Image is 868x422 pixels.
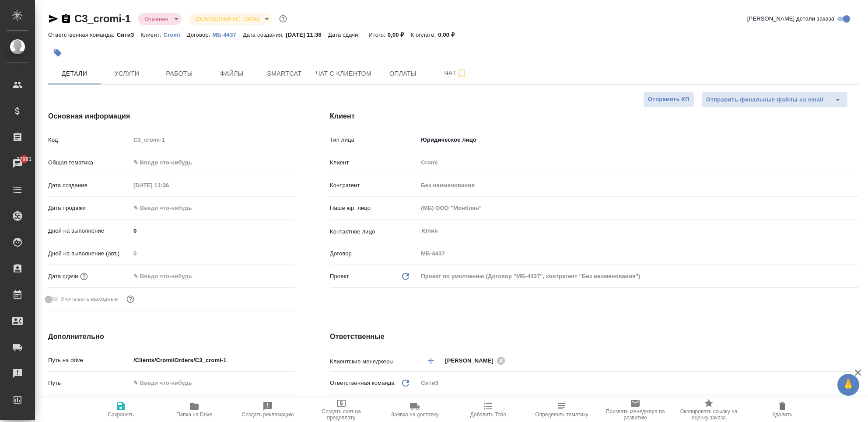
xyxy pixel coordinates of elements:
div: Отменен [189,13,272,25]
div: split button [701,92,848,108]
p: Дней на выполнение [48,227,130,235]
button: Добавить тэг [48,43,67,63]
button: Скопировать ссылку для ЯМессенджера [48,14,59,24]
span: Призвать менеджера по развитию [604,408,667,421]
p: К оплате: [411,31,438,38]
span: Удалить [772,412,792,418]
div: ✎ Введи что-нибудь [133,158,284,167]
input: Пустое поле [130,247,295,260]
a: C3_cromi-1 [74,13,131,24]
button: Сохранить [84,398,157,422]
button: Выбери, если сб и вс нужно считать рабочими днями для выполнения заказа. [125,293,136,305]
h4: Дополнительно [48,331,295,342]
p: Путь [48,379,130,387]
div: [PERSON_NAME] [445,355,508,366]
button: Призвать менеджера по развитию [598,398,672,422]
p: [DATE] 11:36 [286,31,328,38]
p: Дата продажи [48,204,130,213]
span: Smartcat [263,68,305,79]
span: Услуги [106,68,148,79]
div: Юридическое лицо [418,133,858,147]
input: ✎ Введи что-нибудь [130,270,207,282]
div: Отменен [138,13,182,25]
span: [PERSON_NAME] [445,356,499,365]
span: Детали [53,68,95,79]
button: Удалить [745,398,819,422]
span: Оплаты [382,68,424,79]
div: Проект по умолчанию (Договор "МБ-4437", контрагент "Без наименования") [418,269,858,284]
button: Скопировать ссылку [61,14,71,24]
p: Контактное лицо [330,227,418,236]
input: ✎ Введи что-нибудь [130,354,295,366]
p: Путь на drive [48,356,130,365]
p: Дата создания [48,181,130,190]
p: Контрагент [330,181,418,190]
button: [DEMOGRAPHIC_DATA] [193,15,262,23]
p: Сити3 [117,31,141,38]
span: Папка на Drive [176,412,212,418]
span: Работы [158,68,200,79]
p: Дата создания: [243,31,286,38]
span: Файлы [211,68,253,79]
p: 0,00 ₽ [388,31,411,38]
p: Клиент: [140,31,163,38]
button: Определить тематику [525,398,598,422]
p: Проект [330,272,349,281]
div: ✎ Введи что-нибудь [130,155,295,170]
button: Создать счет на предоплату [304,398,378,422]
p: Cromi [164,31,187,38]
input: Пустое поле [418,179,858,192]
button: 🙏 [837,374,859,396]
button: Отправить КП [643,92,694,107]
p: Клиент [330,158,418,167]
button: Отправить финальные файлы на email [701,92,828,108]
p: Ответственная команда [330,379,395,387]
h4: Клиент [330,111,858,122]
a: МБ-4437 [213,31,243,38]
span: Добавить Todo [470,412,506,418]
p: Дней на выполнение (авт.) [48,249,130,258]
input: Пустое поле [130,133,295,146]
button: Добавить Todo [451,398,525,422]
button: Создать рекламацию [231,398,304,422]
span: Чат [434,68,476,79]
button: Доп статусы указывают на важность/срочность заказа [277,13,289,24]
p: 0,00 ₽ [438,31,461,38]
span: Заявка на доставку [391,412,438,418]
input: Пустое поле [418,156,858,169]
span: Создать счет на предоплату [310,408,373,421]
p: Ответственная команда: [48,31,117,38]
p: Клиентские менеджеры [330,357,418,366]
span: Чат с клиентом [316,68,371,79]
input: Пустое поле [130,179,207,192]
h4: Основная информация [48,111,295,122]
input: ✎ Введи что-нибудь [130,224,295,237]
span: Создать рекламацию [242,412,294,418]
p: Тип лица [330,136,418,144]
input: Пустое поле [418,247,858,260]
a: 37981 [2,153,33,174]
span: Сохранить [108,412,134,418]
span: 37981 [11,155,37,164]
p: Договор: [187,31,213,38]
h4: Ответственные [330,331,858,342]
input: ✎ Введи что-нибудь [130,202,207,214]
button: Добавить менеджера [420,350,441,371]
p: МБ-4437 [213,31,243,38]
span: [PERSON_NAME] детали заказа [747,14,834,23]
button: Open [854,360,855,362]
input: Пустое поле [418,202,858,214]
span: Отправить финальные файлы на email [706,95,823,105]
button: Отменен [142,15,171,23]
p: Наше юр. лицо [330,204,418,213]
input: ✎ Введи что-нибудь [130,377,295,389]
span: Учитывать выходные [61,295,118,303]
button: Скопировать ссылку на оценку заказа [672,398,745,422]
p: Договор [330,249,418,258]
span: Скопировать ссылку на оценку заказа [677,408,740,421]
a: Cromi [164,31,187,38]
button: Заявка на доставку [378,398,451,422]
svg: Подписаться [456,68,467,79]
p: Дата сдачи [48,272,78,281]
p: Общая тематика [48,158,130,167]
